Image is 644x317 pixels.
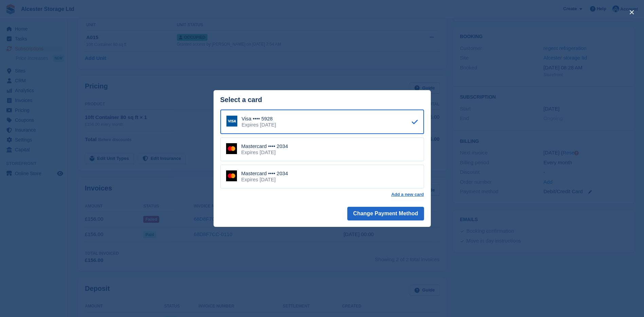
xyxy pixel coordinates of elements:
[391,192,424,197] a: Add a new card
[242,116,276,122] div: Visa •••• 5928
[226,170,237,181] img: Mastercard Logo
[347,207,424,220] button: Change Payment Method
[242,122,276,128] div: Expires [DATE]
[241,149,288,155] div: Expires [DATE]
[220,96,424,104] div: Select a card
[626,7,637,18] button: close
[241,177,288,183] div: Expires [DATE]
[241,170,288,177] div: Mastercard •••• 2034
[226,143,237,154] img: Mastercard Logo
[241,143,288,149] div: Mastercard •••• 2034
[226,116,237,127] img: Visa Logo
